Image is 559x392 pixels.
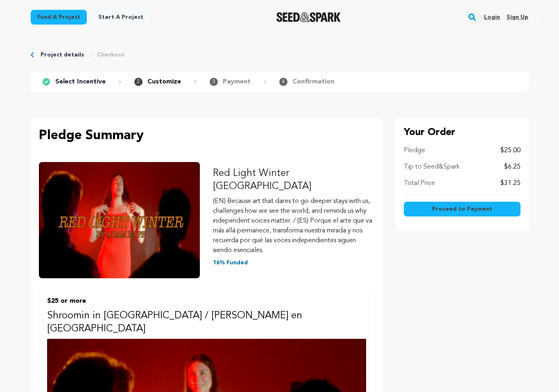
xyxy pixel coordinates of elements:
p: $25 or more [47,296,366,306]
img: Seed&Spark Logo Dark Mode [276,12,341,22]
p: Your Order [404,126,521,139]
a: Start a project [92,10,150,25]
p: Tip to Seed&Spark [404,162,459,172]
a: Project details [41,51,84,59]
p: Confirmation [292,77,334,87]
p: $25.00 [500,146,521,155]
a: Fund a project [31,10,87,25]
a: Checkout [97,51,125,59]
p: Payment [223,77,251,87]
p: $6.25 [504,162,521,172]
button: Proceed to Payment [404,202,521,216]
p: (EN) Because art that dares to go deeper stays with us, challenges how we see the world, and remi... [213,196,374,255]
span: Proceed to Payment [432,205,492,213]
a: Login [484,11,500,24]
p: Select Incentive [55,77,106,87]
span: 4 [279,78,287,86]
p: Pledge Summary [39,126,374,146]
span: 2 [134,78,143,86]
a: Seed&Spark Homepage [276,12,341,22]
p: Total Price [404,178,435,188]
p: Red Light Winter [GEOGRAPHIC_DATA] [213,167,374,193]
p: Pledge [404,146,425,155]
span: 3 [210,78,218,86]
p: Shroomin in [GEOGRAPHIC_DATA] / [PERSON_NAME] en [GEOGRAPHIC_DATA] [47,309,366,336]
p: Customize [147,77,181,87]
img: Red Light Winter Los Angeles image [39,162,200,278]
a: Sign up [507,11,528,24]
p: $31.25 [500,178,521,188]
p: 16% Funded [213,259,374,267]
div: Breadcrumb [31,51,529,59]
